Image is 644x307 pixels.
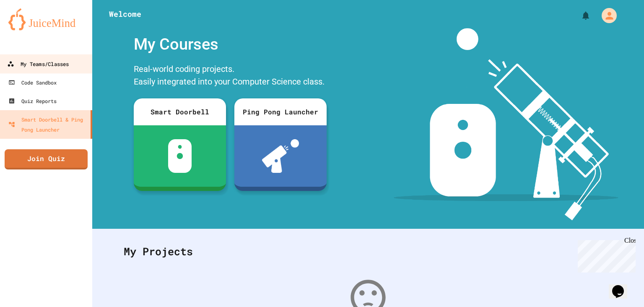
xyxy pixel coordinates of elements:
img: logo-orange.svg [8,8,84,30]
div: Real-world coding projects. Easily integrated into your Computer Science class. [130,61,331,92]
iframe: chat widget [609,273,636,299]
div: Ping Pong Launcher [234,98,327,125]
div: Smart Doorbell & Ping Pong Launcher [8,114,87,135]
div: My Teams/Classes [7,59,69,69]
img: sdb-white.svg [168,139,192,173]
a: Join Quiz [5,149,88,169]
div: My Account [593,6,619,25]
iframe: chat widget [574,237,636,273]
div: Quiz Reports [8,96,57,106]
div: My Projects [115,235,621,268]
div: Chat with us now!Close [3,3,58,53]
img: banner-image-my-projects.png [394,28,618,220]
div: My Notifications [565,8,593,23]
div: Smart Doorbell [134,98,226,125]
div: Code Sandbox [8,77,57,87]
img: ppl-with-ball.png [262,139,299,173]
div: My Courses [130,28,331,61]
